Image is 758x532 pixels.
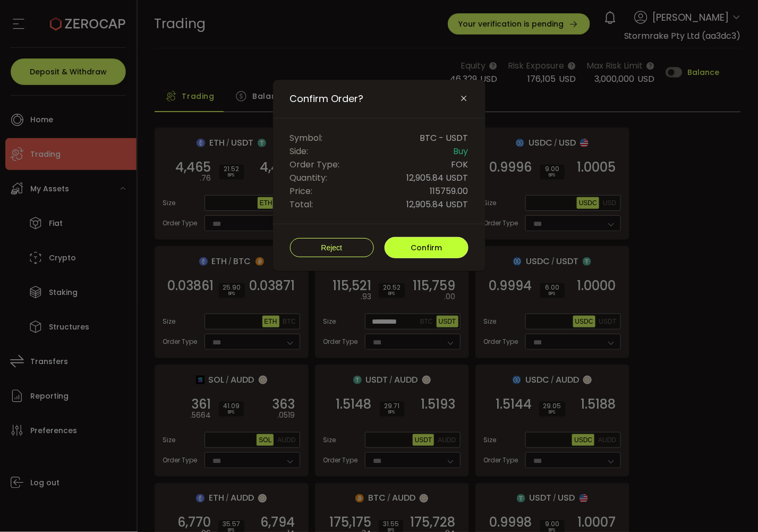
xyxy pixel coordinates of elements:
[273,80,486,271] div: Confirm Order?
[411,242,442,253] span: Confirm
[290,198,313,211] span: Total:
[290,131,323,145] span: Symbol:
[407,198,469,211] span: 12,905.84 USDT
[290,171,328,184] span: Quantity:
[407,171,469,184] span: 12,905.84 USDT
[430,184,469,198] span: 115759.00
[705,481,758,532] iframe: Chat Widget
[290,145,309,158] span: Side:
[290,158,340,171] span: Order Type:
[452,158,469,171] span: FOK
[454,145,469,158] span: Buy
[290,238,374,257] button: Reject
[385,237,469,258] button: Confirm
[420,131,469,145] span: BTC - USDT
[321,243,343,252] span: Reject
[290,184,313,198] span: Price:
